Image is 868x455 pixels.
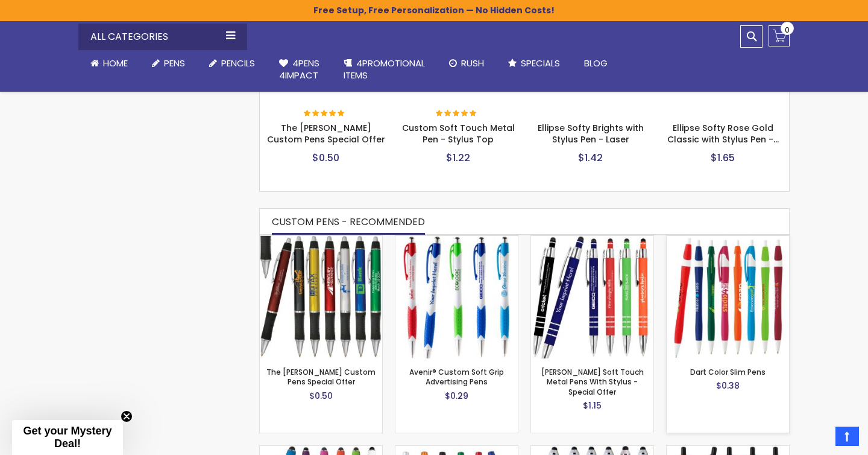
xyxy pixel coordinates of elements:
a: Ellipse Softy Brights with Stylus Pen - Laser [538,122,644,145]
span: Specials [521,57,560,69]
span: 4PROMOTIONAL ITEMS [344,57,425,81]
a: Blog [572,50,620,77]
span: $1.15 [583,399,602,412]
a: The [PERSON_NAME] Custom Pens Special Offer [267,122,385,145]
span: 0 [785,24,790,36]
img: Dart Color slim Pens [667,236,789,358]
a: Rush [437,50,496,77]
a: Dart Color slim Pens [667,235,789,246]
span: Pens [164,57,185,69]
div: Get your Mystery Deal!Close teaser [12,420,123,455]
a: Top [835,427,859,446]
span: $0.50 [309,390,333,402]
a: Avenir® Custom Soft Grip Advertising Pens [395,235,518,246]
a: Avenir® Custom Soft Grip Advertising Pens [409,367,504,387]
span: $0.50 [312,151,339,165]
div: All Categories [78,24,247,50]
a: 4Pens4impact [267,50,332,89]
span: Pencils [221,57,255,69]
span: CUSTOM PENS - RECOMMENDED [272,215,425,229]
a: Custom Soft Touch Metal Pen - Stylus Top [402,122,515,145]
div: 100% [304,110,346,118]
span: $0.38 [716,380,740,392]
a: 4PROMOTIONALITEMS [332,50,437,89]
img: Celeste Soft Touch Metal Pens With Stylus - Special Offer [531,236,653,358]
span: $1.42 [578,151,603,165]
span: Home [103,57,128,69]
a: Celeste Soft Touch Metal Pens With Stylus - Special Offer [531,235,653,246]
span: $0.29 [445,390,468,402]
a: Pens [140,50,197,77]
span: $1.22 [446,151,470,165]
span: Blog [584,57,608,69]
span: Rush [461,57,484,69]
a: 0 [769,25,790,46]
img: The Barton Custom Pens Special Offer [260,236,382,358]
span: 4Pens 4impact [279,57,319,81]
span: $1.65 [711,151,735,165]
a: The Barton Custom Pens Special Offer [260,235,382,246]
a: Ellipse Softy Rose Gold Classic with Stylus Pen -… [667,122,779,145]
a: [PERSON_NAME] Soft Touch Metal Pens With Stylus - Special Offer [541,367,644,396]
button: Close teaser [121,410,133,422]
a: Dart Color Slim Pens [690,367,766,377]
a: Pencils [197,50,267,77]
a: The [PERSON_NAME] Custom Pens Special Offer [266,367,376,387]
img: Avenir® Custom Soft Grip Advertising Pens [395,236,518,358]
a: Home [78,50,140,77]
div: 100% [436,110,478,118]
span: Get your Mystery Deal! [23,425,112,450]
a: Specials [496,50,572,77]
